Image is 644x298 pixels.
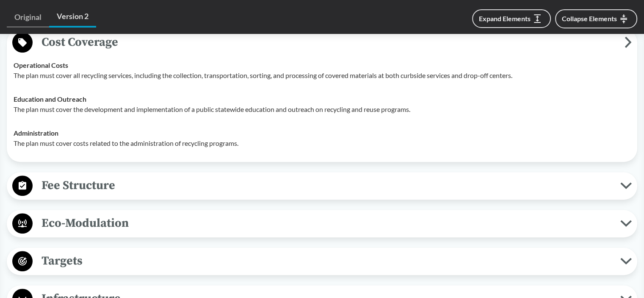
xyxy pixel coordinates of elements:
strong: Education and Outreach [14,95,86,103]
strong: Administration [14,129,58,137]
button: Targets [10,251,634,272]
span: Eco-Modulation [33,214,620,233]
a: Original [7,8,49,27]
button: Fee Structure [10,175,634,197]
button: Collapse Elements [555,9,637,28]
p: The plan must cover costs related to the administration of recycling programs. [14,138,630,148]
p: The plan must cover the development and implementation of a public statewide education and outrea... [14,104,630,114]
a: Version 2 [49,7,96,28]
button: Eco-Modulation [10,213,634,234]
p: The plan must cover all recycling services, including the collection, transportation, sorting, an... [14,70,630,81]
span: Cost Coverage [33,33,625,52]
span: Fee Structure [33,176,620,195]
span: Targets [33,251,620,270]
button: Expand Elements [472,9,551,28]
button: Cost Coverage [10,32,634,53]
strong: Operational Costs [14,61,68,69]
